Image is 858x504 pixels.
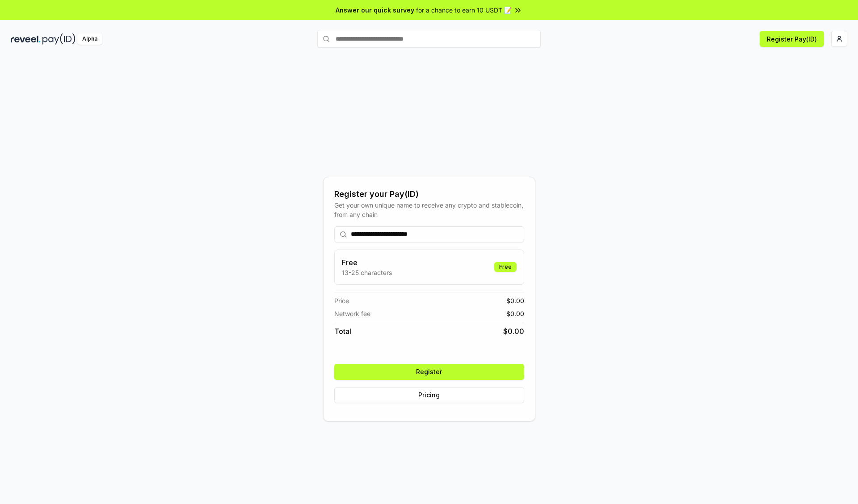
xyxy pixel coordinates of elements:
[334,200,524,219] div: Get your own unique name to receive any crypto and stablecoin, from any chain
[503,326,524,337] span: $ 0.00
[506,309,524,318] span: $ 0.00
[336,5,414,15] span: Answer our quick survey
[342,268,392,277] p: 13-25 characters
[334,387,524,403] button: Pricing
[77,33,102,45] div: Alpha
[11,33,41,45] img: reveel_dark
[416,5,512,15] span: for a chance to earn 10 USDT 📝
[334,296,349,305] span: Price
[506,296,524,305] span: $ 0.00
[334,364,524,380] button: Register
[760,31,824,47] button: Register Pay(ID)
[42,33,76,45] img: pay_id
[334,309,370,318] span: Network fee
[494,262,517,272] div: Free
[342,257,392,268] h3: Free
[334,188,524,200] div: Register your Pay(ID)
[334,326,351,337] span: Total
